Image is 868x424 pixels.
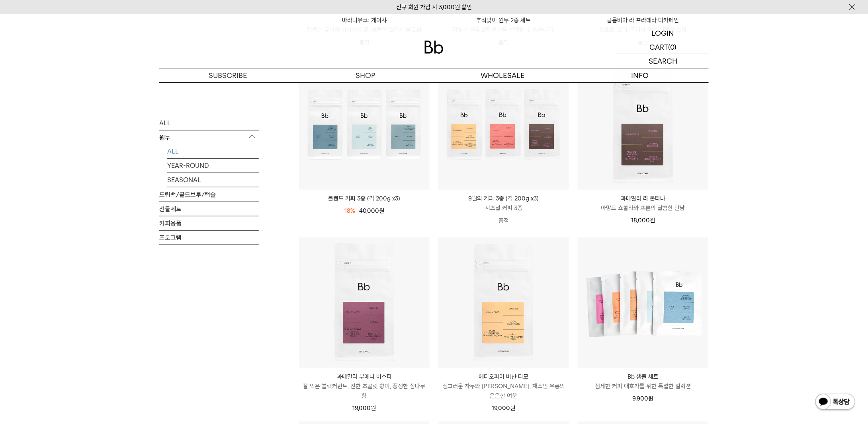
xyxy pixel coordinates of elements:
span: 40,000 [359,207,384,214]
p: 시즈널 커피 3종 [438,203,569,213]
a: LOGIN [617,26,709,40]
a: CART (0) [617,40,709,54]
a: 에티오피아 비샨 디모 싱그러운 자두와 [PERSON_NAME], 재스민 우롱의 은은한 여운 [438,372,569,401]
p: SEARCH [649,54,677,68]
p: 에티오피아 비샨 디모 [438,372,569,381]
img: 과테말라 부에나 비스타 [299,237,430,368]
span: 원 [379,207,384,214]
p: 싱그러운 자두와 [PERSON_NAME], 재스민 우롱의 은은한 여운 [438,381,569,401]
span: 원 [371,405,376,412]
p: 원두 [159,130,259,144]
p: Bb 샘플 세트 [578,372,708,381]
p: 잘 익은 블랙커런트, 진한 초콜릿 향미, 풍성한 삼나무 향 [299,381,430,401]
a: 커피용품 [159,216,259,230]
img: 에티오피아 비샨 디모 [438,237,569,368]
img: Bb 샘플 세트 [578,237,708,368]
a: 9월의 커피 3종 (각 200g x3) 시즈널 커피 3종 [438,194,569,213]
a: 과테말라 부에나 비스타 잘 익은 블랙커런트, 진한 초콜릿 향미, 풍성한 삼나무 향 [299,372,430,401]
img: 로고 [424,41,444,54]
p: INFO [571,68,709,82]
p: 품절 [438,213,569,229]
span: 원 [510,405,516,412]
span: 원 [650,217,655,224]
p: 과테말라 라 몬타냐 [578,194,708,203]
img: 카카오톡 채널 1:1 채팅 버튼 [815,393,856,412]
a: 블렌드 커피 3종 (각 200g x3) [299,194,430,203]
a: 신규 회원 가입 시 3,000원 할인 [396,4,472,11]
img: 블렌드 커피 3종 (각 200g x3) [299,59,430,190]
img: 과테말라 라 몬타냐 [578,59,708,190]
span: 19,000 [353,405,376,412]
a: YEAR-ROUND [167,158,259,172]
a: 프로그램 [159,230,259,244]
a: ALL [167,144,259,158]
p: CART [649,40,668,54]
span: 9,900 [633,395,654,402]
a: 드립백/콜드브루/캡슐 [159,187,259,201]
span: 원 [649,395,654,402]
a: Bb 샘플 세트 섬세한 커피 애호가를 위한 특별한 컬렉션 [578,372,708,391]
p: LOGIN [652,26,674,40]
p: (0) [668,40,676,54]
a: 선물세트 [159,202,259,216]
a: ALL [159,116,259,130]
p: 아망드 쇼콜라와 프룬의 달콤한 만남 [578,203,708,213]
span: 19,000 [492,405,516,412]
a: 과테말라 라 몬타냐 아망드 쇼콜라와 프룬의 달콤한 만남 [578,194,708,213]
p: 과테말라 부에나 비스타 [299,372,430,381]
p: WHOLESALE [434,68,571,82]
img: 9월의 커피 3종 (각 200g x3) [438,59,569,190]
div: 18% [344,206,355,216]
a: SEASONAL [167,173,259,187]
a: SUBSCRIBE [159,68,297,82]
span: 18,000 [631,217,655,224]
p: 섬세한 커피 애호가를 위한 특별한 컬렉션 [578,381,708,391]
a: SHOP [297,68,434,82]
p: 9월의 커피 3종 (각 200g x3) [438,194,569,203]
